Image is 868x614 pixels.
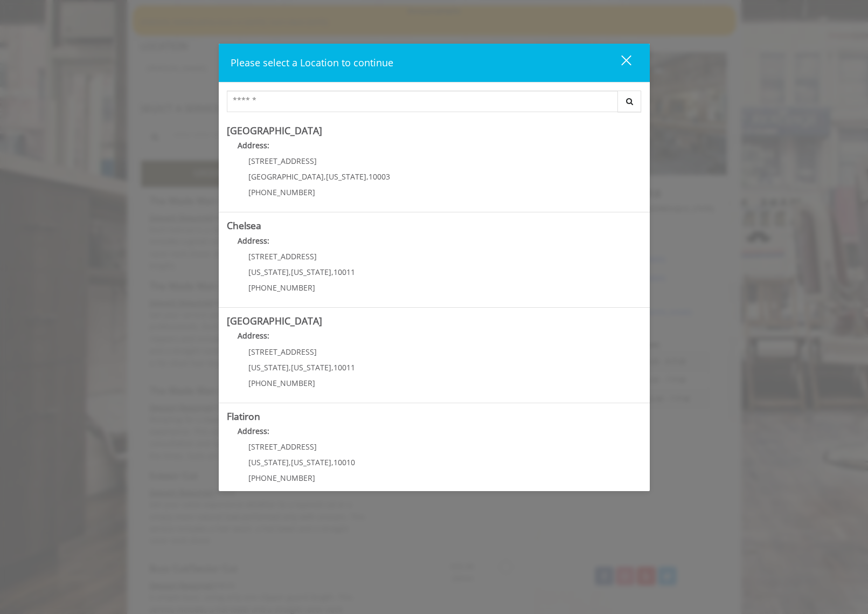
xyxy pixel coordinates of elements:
[248,473,315,483] span: [PHONE_NUMBER]
[238,140,269,150] b: Address:
[238,236,269,246] b: Address:
[623,98,636,105] i: Search button
[289,362,291,372] span: ,
[289,457,291,467] span: ,
[248,251,317,261] span: [STREET_ADDRESS]
[291,457,331,467] span: [US_STATE]
[248,156,317,166] span: [STREET_ADDRESS]
[331,362,334,372] span: ,
[227,124,322,137] b: [GEOGRAPHIC_DATA]
[227,219,261,232] b: Chelsea
[248,282,315,293] span: [PHONE_NUMBER]
[248,362,289,372] span: [US_STATE]
[326,171,366,182] span: [US_STATE]
[248,171,324,182] span: [GEOGRAPHIC_DATA]
[334,457,355,467] span: 10010
[334,267,355,277] span: 10011
[248,187,315,197] span: [PHONE_NUMBER]
[248,457,289,467] span: [US_STATE]
[324,171,326,182] span: ,
[238,426,269,436] b: Address:
[366,171,369,182] span: ,
[369,171,390,182] span: 10003
[248,267,289,277] span: [US_STATE]
[231,56,393,69] span: Please select a Location to continue
[609,54,630,71] div: close dialog
[238,330,269,341] b: Address:
[334,362,355,372] span: 10011
[227,410,260,423] b: Flatiron
[227,314,322,327] b: [GEOGRAPHIC_DATA]
[248,347,317,357] span: [STREET_ADDRESS]
[227,91,618,112] input: Search Center
[331,457,334,467] span: ,
[601,52,638,74] button: close dialog
[248,378,315,388] span: [PHONE_NUMBER]
[248,441,317,452] span: [STREET_ADDRESS]
[331,267,334,277] span: ,
[291,362,331,372] span: [US_STATE]
[227,91,642,118] div: Center Select
[291,267,331,277] span: [US_STATE]
[289,267,291,277] span: ,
